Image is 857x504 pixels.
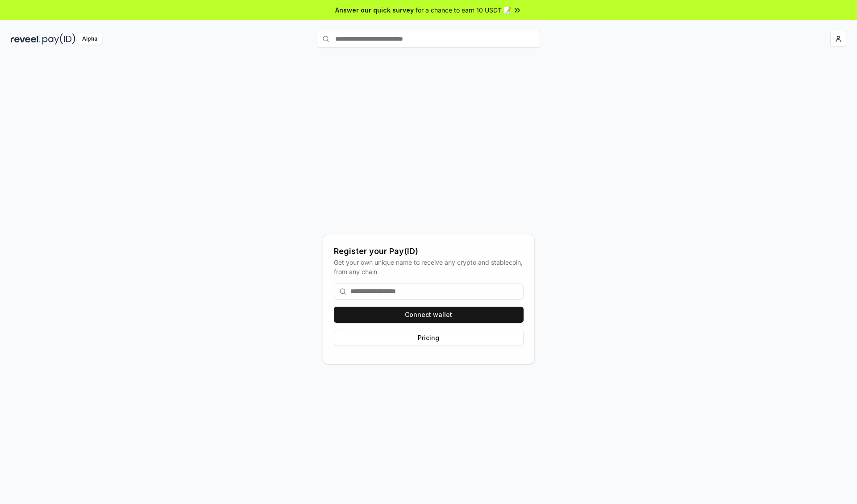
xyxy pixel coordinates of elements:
span: for a chance to earn 10 USDT 📝 [416,5,511,15]
div: Get your own unique name to receive any crypto and stablecoin, from any chain [334,258,524,276]
span: Answer our quick survey [335,5,414,15]
div: Alpha [77,33,102,45]
img: reveel_dark [11,33,41,45]
img: pay_id [42,33,75,45]
div: Register your Pay(ID) [334,245,524,258]
button: Connect wallet [334,307,524,323]
button: Pricing [334,330,524,346]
